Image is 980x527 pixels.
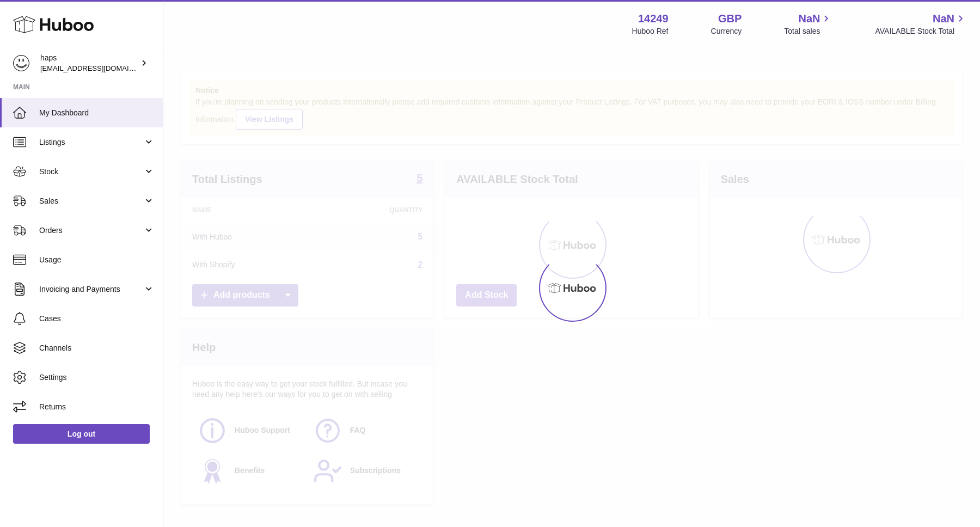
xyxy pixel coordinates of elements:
div: Huboo Ref [632,26,669,36]
a: NaN Total sales [784,11,832,36]
span: [EMAIL_ADDRESS][DOMAIN_NAME] [40,64,160,72]
strong: 14249 [638,11,669,26]
span: Channels [39,343,155,353]
span: Stock [39,167,143,177]
a: Log out [13,424,150,444]
span: Usage [39,255,155,265]
span: Settings [39,372,155,383]
span: AVAILABLE Stock Total [875,26,967,36]
a: NaN AVAILABLE Stock Total [875,11,967,36]
span: Cases [39,314,155,324]
strong: GBP [718,11,742,26]
img: hello@gethaps.co.uk [13,55,29,71]
span: Sales [39,196,143,206]
span: NaN [798,11,820,26]
span: Total sales [784,26,832,36]
div: haps [40,53,138,73]
span: Invoicing and Payments [39,284,143,295]
span: Orders [39,225,143,236]
span: Listings [39,137,143,148]
span: NaN [933,11,954,26]
span: Returns [39,402,155,412]
div: Currency [711,26,742,36]
span: My Dashboard [39,108,155,118]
